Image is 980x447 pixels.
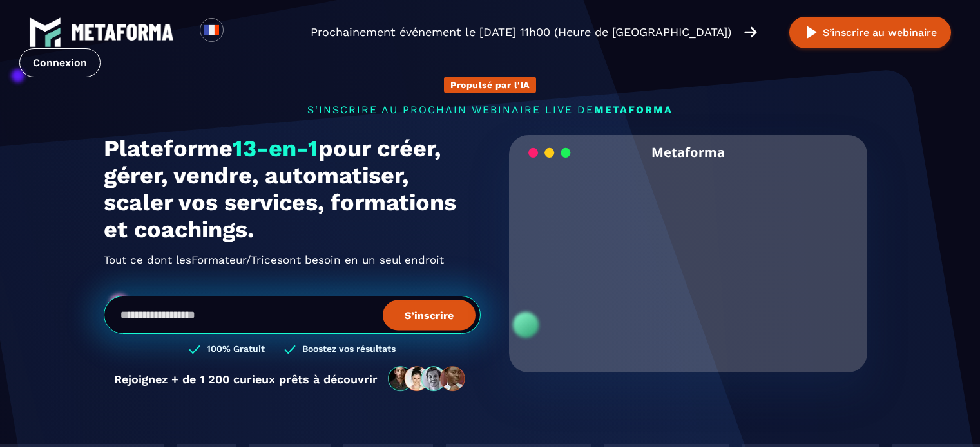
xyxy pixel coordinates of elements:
span: Formateur/Trices [191,250,283,270]
img: loading [528,147,571,159]
h3: 100% Gratuit [207,343,265,356]
video: Your browser does not support the video tag. [519,169,858,338]
img: checked [284,343,296,356]
p: s'inscrire au prochain webinaire live de [104,104,877,116]
img: logo [29,16,61,48]
span: 13-en-1 [233,135,318,162]
img: community-people [384,365,470,392]
img: arrow-right [744,25,757,39]
input: Search for option [235,24,244,40]
h2: Tout ce dont les ont besoin en un seul endroit [104,250,481,270]
img: fr [204,22,220,38]
p: Prochainement événement le [DATE] 11h00 (Heure de [GEOGRAPHIC_DATA]) [311,23,731,41]
button: S’inscrire [383,300,476,330]
img: checked [189,343,200,356]
a: Connexion [19,48,101,77]
span: METAFORMA [594,104,673,116]
h2: Metaforma [651,135,725,169]
h3: Boostez vos résultats [302,343,396,356]
img: logo [71,24,174,41]
button: S’inscrire au webinaire [789,17,951,48]
img: play [803,24,820,41]
div: Search for option [224,18,255,46]
h1: Plateforme pour créer, gérer, vendre, automatiser, scaler vos services, formations et coachings. [104,135,481,243]
p: Rejoignez + de 1 200 curieux prêts à découvrir [114,372,378,386]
